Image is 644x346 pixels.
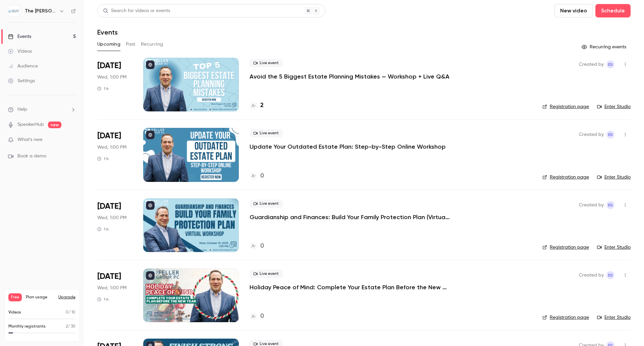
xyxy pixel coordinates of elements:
span: new [48,121,61,128]
li: help-dropdown-opener [8,106,76,113]
button: Recurring events [579,42,631,52]
span: Created by [579,60,604,68]
img: The Feller Group, P.C. [8,6,19,16]
span: Live event [250,270,283,278]
span: Created by [579,201,604,209]
button: Upgrade [58,295,75,300]
a: 2 [250,101,264,110]
button: New video [554,4,593,17]
div: 1 h [97,297,109,302]
h1: Events [97,28,118,36]
span: Wed, 1:00 PM [97,214,126,221]
span: ES [608,271,613,279]
span: Wed, 1:00 PM [97,144,126,151]
div: Oct 15 Wed, 1:00 PM (America/New York) [97,198,132,252]
button: Recurring [141,39,163,50]
a: Guardianship and Finances: Build Your Family Protection Plan (Virtual Workshop) [250,213,451,221]
span: Ellen Sacher [606,60,614,68]
div: Nov 19 Wed, 1:00 PM (America/New York) [97,268,132,322]
a: Enter Studio [597,103,631,110]
p: / 10 [66,309,75,315]
span: Live event [250,200,283,208]
span: Help [17,106,27,113]
span: [DATE] [97,60,121,71]
a: Enter Studio [597,174,631,181]
p: Videos [8,309,21,315]
span: [DATE] [97,201,121,212]
div: 1 h [97,86,109,91]
span: Ellen Sacher [606,271,614,279]
button: Past [126,39,136,50]
span: Created by [579,271,604,279]
span: ES [608,131,613,139]
a: SpeakerHub [17,121,44,128]
span: Live event [250,59,283,67]
span: Plan usage [26,295,54,300]
span: Created by [579,131,604,139]
span: ES [608,60,613,68]
span: Book a demo [17,153,46,160]
h4: 0 [260,171,264,181]
a: Holiday Peace of Mind: Complete Your Estate Plan Before the New Year (Free Workshop) [250,283,451,291]
a: 0 [250,171,264,181]
span: What's new [17,136,43,143]
span: Ellen Sacher [606,201,614,209]
h6: The [PERSON_NAME] Group, P.C. [25,8,56,14]
a: Enter Studio [597,314,631,321]
button: Schedule [595,4,631,17]
p: / 30 [66,324,75,330]
a: 0 [250,242,264,251]
h4: 2 [260,101,264,110]
a: Registration page [542,174,589,181]
div: 1 h [97,156,109,161]
div: Sep 17 Wed, 1:00 PM (America/New York) [97,128,132,182]
span: [DATE] [97,271,121,282]
a: Registration page [542,103,589,110]
div: 1 h [97,227,109,232]
span: 2 [66,325,68,329]
div: Settings [8,78,35,84]
a: Registration page [542,314,589,321]
div: Aug 27 Wed, 1:00 PM (America/New York) [97,58,132,111]
a: 0 [250,312,264,321]
p: Monthly registrants [8,324,46,330]
div: Videos [8,48,32,55]
span: Wed, 1:00 PM [97,74,126,81]
span: Live event [250,129,283,137]
h4: 0 [260,312,264,321]
div: Audience [8,63,38,69]
h4: 0 [260,242,264,251]
span: Free [8,293,22,301]
a: Registration page [542,244,589,251]
button: Upcoming [97,39,120,50]
span: Ellen Sacher [606,131,614,139]
iframe: Noticeable Trigger [68,137,76,143]
div: Search for videos or events [103,7,170,14]
a: Avoid the 5 Biggest Estate Planning Mistakes — Workshop + Live Q&A [250,72,449,81]
span: ES [608,201,613,209]
span: 0 [66,310,68,314]
div: Events [8,33,31,40]
a: Enter Studio [597,244,631,251]
a: Update Your Outdated Estate Plan: Step-by-Step Online Workshop [250,143,446,151]
span: Wed, 1:00 PM [97,285,126,291]
span: [DATE] [97,131,121,141]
